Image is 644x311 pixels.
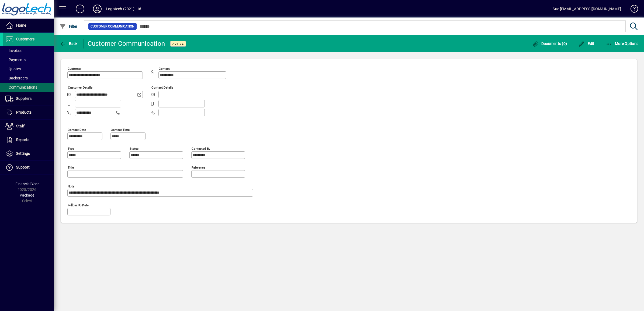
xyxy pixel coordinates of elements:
[5,58,26,62] span: Payments
[111,128,130,131] mat-label: Contact time
[16,138,29,142] span: Reports
[68,128,86,131] mat-label: Contact date
[60,24,78,29] span: Filter
[16,23,26,27] span: Home
[3,161,54,174] a: Support
[192,146,210,150] mat-label: Contacted by
[16,151,30,156] span: Settings
[16,37,34,41] span: Customers
[159,67,170,71] mat-label: Contact
[91,24,134,29] span: Customer Communication
[532,41,567,46] span: Documents (0)
[58,22,79,31] button: Filter
[606,41,639,46] span: More Options
[5,85,37,89] span: Communications
[15,182,39,186] span: Financial Year
[3,74,54,83] a: Backorders
[3,19,54,32] a: Home
[531,39,568,48] button: Documents (0)
[3,83,54,92] a: Communications
[68,203,89,207] mat-label: Follow up date
[130,146,139,150] mat-label: Status
[3,46,54,55] a: Invoices
[3,147,54,160] a: Settings
[68,146,74,150] mat-label: Type
[68,67,81,71] mat-label: Customer
[3,92,54,106] a: Suppliers
[54,39,84,48] app-page-header-button: Back
[68,165,74,169] mat-label: Title
[68,184,74,188] mat-label: Note
[5,48,22,53] span: Invoices
[626,1,637,19] a: Knowledge Base
[3,120,54,133] a: Staff
[16,124,25,128] span: Staff
[553,5,621,13] div: Sue [EMAIL_ADDRESS][DOMAIN_NAME]
[88,39,165,48] div: Customer Communication
[578,41,594,46] span: Edit
[577,39,596,48] button: Edit
[60,41,78,46] span: Back
[3,64,54,74] a: Quotes
[106,5,141,13] div: Logotech (2021) Ltd
[3,133,54,147] a: Reports
[604,39,640,48] button: More Options
[16,96,32,101] span: Suppliers
[3,55,54,64] a: Payments
[16,165,30,169] span: Support
[20,193,34,197] span: Package
[5,76,28,80] span: Backorders
[58,39,79,48] button: Back
[71,4,89,14] button: Add
[192,165,205,169] mat-label: Reference
[5,67,21,71] span: Quotes
[16,110,32,114] span: Products
[89,4,106,14] button: Profile
[172,42,184,46] span: Active
[3,106,54,119] a: Products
